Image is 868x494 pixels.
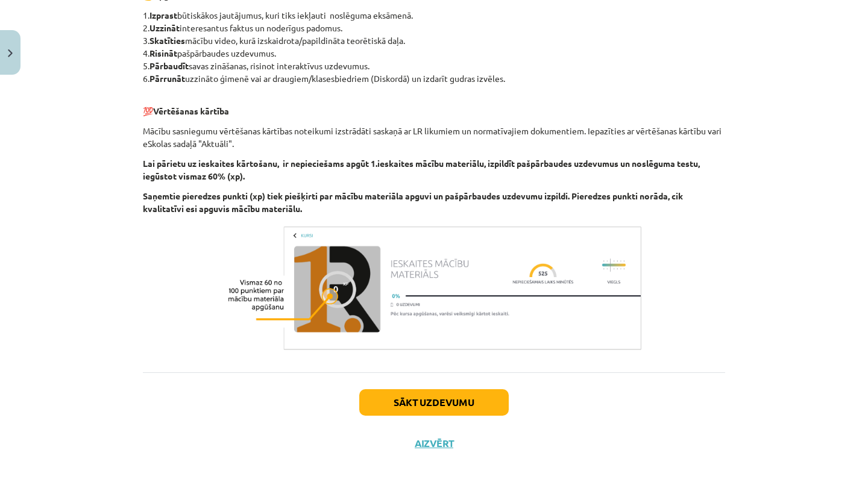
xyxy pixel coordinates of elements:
[149,22,180,33] b: Uzzināt
[149,73,185,84] b: Pārrunāt
[149,35,185,46] b: Skatīties
[149,10,177,20] b: Izprast
[8,49,13,57] img: icon-close-lesson-0947bae3869378f0d4975bcd49f059093ad1ed9edebbc8119c70593378902aed.svg
[153,105,229,116] b: Vērtēšanas kārtība
[143,190,683,214] b: Saņemtie pieredzes punkti (xp) tiek piešķirti par mācību materiāla apguvi un pašpārbaudes uzdevum...
[149,48,177,58] b: Risināt
[143,158,700,181] b: Lai pārietu uz ieskaites kārtošanu, ir nepieciešams apgūt 1.ieskaites mācību materiālu, izpildīt ...
[143,9,725,85] p: 1. būtiskākos jautājumus, kuri tiks iekļauti noslēguma eksāmenā. 2. interesantus faktus un noderī...
[359,389,509,416] button: Sākt uzdevumu
[411,437,457,449] button: Aizvērt
[143,92,725,117] p: 💯
[143,125,725,150] p: Mācību sasniegumu vērtēšanas kārtības noteikumi izstrādāti saskaņā ar LR likumiem un normatīvajie...
[149,60,189,71] b: Pārbaudīt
